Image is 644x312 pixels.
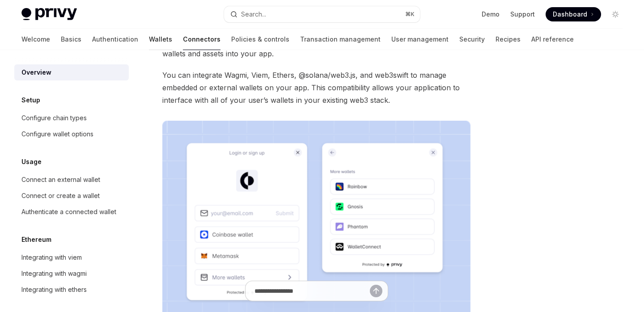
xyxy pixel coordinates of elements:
[21,268,87,279] div: Integrating with wagmi
[149,29,172,50] a: Wallets
[546,7,601,21] a: Dashboard
[14,64,129,80] a: Overview
[14,172,129,188] a: Connect an external wallet
[14,126,129,142] a: Configure wallet options
[183,29,220,50] a: Connectors
[241,9,266,20] div: Search...
[14,188,129,204] a: Connect or create a wallet
[21,113,87,123] div: Configure chain types
[21,8,77,21] img: light logo
[14,282,129,298] a: Integrating with ethers
[391,29,449,50] a: User management
[224,6,419,22] button: Open search
[254,281,370,301] input: Ask a question...
[14,204,129,220] a: Authenticate a connected wallet
[14,110,129,126] a: Configure chain types
[21,95,40,105] h5: Setup
[14,266,129,282] a: Integrating with wagmi
[162,69,470,106] span: You can integrate Wagmi, Viem, Ethers, @solana/web3.js, and web3swift to manage embedded or exter...
[21,284,87,295] div: Integrating with ethers
[231,29,289,50] a: Policies & controls
[21,67,51,78] div: Overview
[21,190,100,201] div: Connect or create a wallet
[21,29,50,50] a: Welcome
[21,234,51,245] h5: Ethereum
[370,285,382,297] button: Send message
[21,156,42,167] h5: Usage
[300,29,381,50] a: Transaction management
[482,10,500,19] a: Demo
[459,29,485,50] a: Security
[14,249,129,266] a: Integrating with viem
[21,129,93,139] div: Configure wallet options
[531,29,574,50] a: API reference
[510,10,535,19] a: Support
[21,174,100,185] div: Connect an external wallet
[405,11,415,18] span: ⌘ K
[608,7,623,21] button: Toggle dark mode
[553,10,587,19] span: Dashboard
[61,29,81,50] a: Basics
[496,29,521,50] a: Recipes
[92,29,138,50] a: Authentication
[21,252,82,263] div: Integrating with viem
[21,207,116,217] div: Authenticate a connected wallet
